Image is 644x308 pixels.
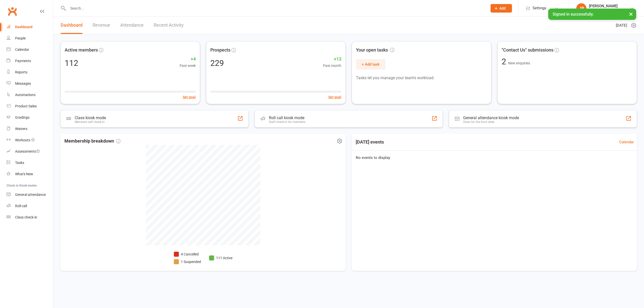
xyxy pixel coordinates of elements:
div: General attendance [15,193,46,197]
div: [PERSON_NAME] [589,4,618,8]
a: Recent Activity [154,17,184,34]
button: Add [491,4,512,13]
a: Calendar [7,44,53,55]
span: 2 [502,57,508,66]
a: Workouts [7,135,53,146]
div: Staff check-in for members [269,120,305,124]
a: Class kiosk mode [7,212,53,223]
div: JP [576,3,586,13]
input: Search... [66,5,484,12]
a: Calendar [619,139,634,145]
div: Waivers [15,127,27,131]
span: "Contact Us" submissions [502,47,553,54]
div: Dashboard [15,25,32,29]
span: [DATE] [616,22,627,28]
div: Assessments [15,149,40,153]
span: Past month [323,63,341,68]
button: + Add task [356,59,385,70]
span: Add [499,6,506,10]
div: What's New [15,172,33,176]
div: General attendance kiosk mode [463,115,519,120]
a: Assessments [7,146,53,157]
div: Roll call kiosk mode [269,115,305,120]
a: What's New [7,168,53,180]
a: Roll call [7,200,53,212]
div: Gradings [15,115,29,119]
a: Waivers [7,123,53,135]
div: Automations [15,93,35,97]
a: General attendance kiosk mode [7,189,53,200]
div: Product Sales [15,104,37,108]
a: Attendance [120,17,144,34]
button: × [626,9,635,19]
a: People [7,33,53,44]
button: Set goal [328,94,341,100]
div: Members self check-in [75,120,106,124]
li: 111 Active [209,255,232,261]
span: +13 [323,56,341,63]
div: Calendar [15,48,29,52]
span: Past week [180,63,196,68]
div: Class kiosk mode [75,115,106,120]
a: Tasks [7,157,53,168]
a: Automations [7,89,53,101]
div: Workouts [15,138,30,142]
span: New enquiries [508,61,530,65]
div: Payments [15,59,31,63]
div: Platinum Jiu Jitsu [589,8,618,13]
h3: [DATE] events [352,138,388,147]
a: Dashboard [7,21,53,33]
div: Great for the front desk [463,120,519,124]
a: Clubworx [6,5,19,18]
div: Tasks [15,161,24,165]
div: 229 [210,59,224,67]
li: 1 Suspended [174,259,201,265]
a: Payments [7,55,53,67]
a: Gradings [7,112,53,123]
span: Membership breakdown [64,138,120,145]
div: Reports [15,70,27,74]
div: Roll call [15,204,27,208]
a: Dashboard [61,17,83,34]
div: Class check-in [15,215,37,219]
div: People [15,36,26,40]
div: Messages [15,81,31,85]
span: Signed in successfully. [553,12,594,17]
span: Your open tasks [356,47,394,54]
a: Messages [7,78,53,89]
p: Tasks let you manage your team's workload. [356,75,487,81]
span: Active members [65,47,98,54]
div: No events to display [350,151,639,165]
button: Set goal [183,94,196,100]
li: 4 Cancelled [174,251,201,257]
span: Settings [533,3,546,14]
a: Revenue [93,17,110,34]
a: Reports [7,67,53,78]
div: 112 [65,59,78,67]
a: Product Sales [7,101,53,112]
span: Prospects [210,47,230,54]
span: +4 [180,56,196,63]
